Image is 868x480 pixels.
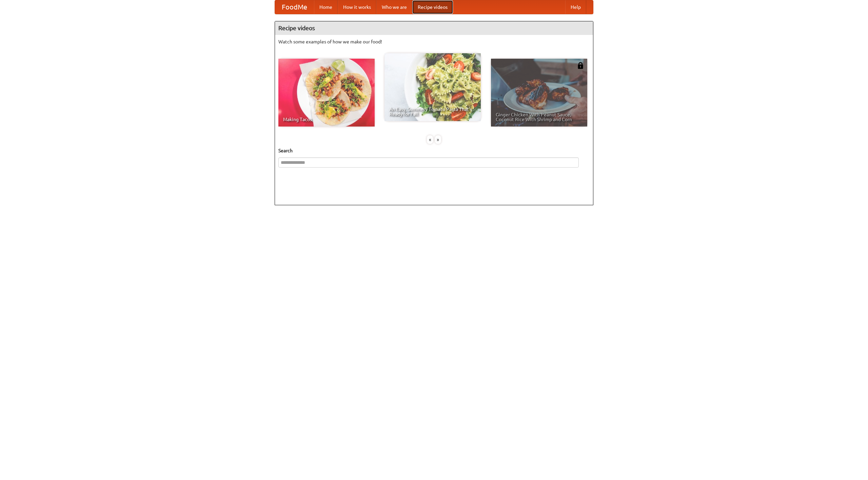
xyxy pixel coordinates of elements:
a: How it works [338,0,376,14]
a: An Easy, Summery Tomato Pasta That's Ready for Fall [384,53,481,121]
div: « [427,135,433,144]
a: Help [565,0,586,14]
a: Who we are [376,0,412,14]
h5: Search [278,147,590,154]
a: FoodMe [275,0,314,14]
a: Making Tacos [278,59,375,127]
span: An Easy, Summery Tomato Pasta That's Ready for Fall [389,107,476,116]
span: Making Tacos [283,117,370,122]
img: 483408.png [577,62,584,69]
p: Watch some examples of how we make our food! [278,38,590,45]
a: Home [314,0,338,14]
a: Recipe videos [412,0,453,14]
h4: Recipe videos [275,21,593,35]
div: » [435,135,441,144]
